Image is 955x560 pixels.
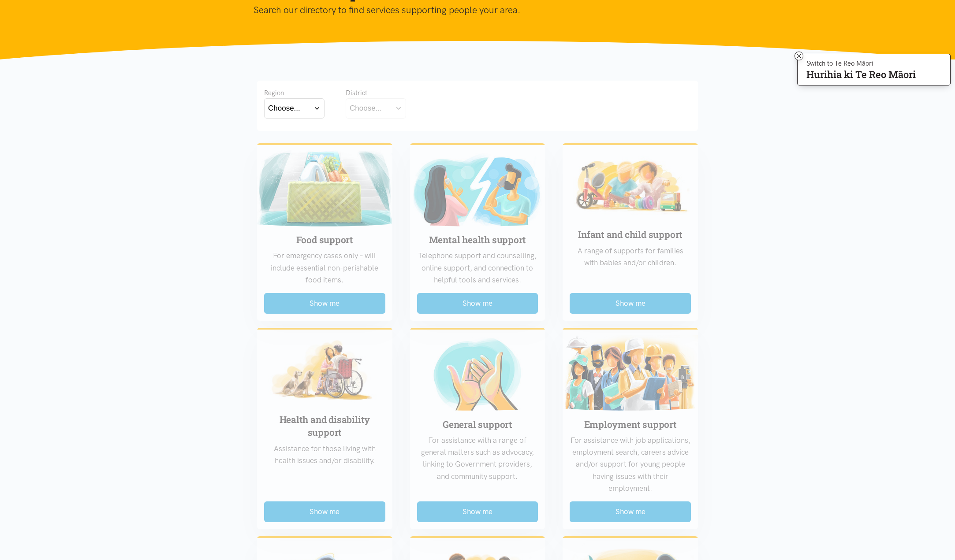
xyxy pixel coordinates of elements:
button: Choose... [346,98,406,118]
p: Switch to Te Reo Māori [806,61,916,66]
p: Search our directory to find services supporting people your area. [254,3,687,18]
p: Hurihia ki Te Reo Māori [806,70,916,78]
div: Choose... [268,102,300,114]
div: District [346,88,406,98]
div: Choose... [350,102,382,114]
div: Region [264,88,325,98]
button: Choose... [264,98,325,118]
